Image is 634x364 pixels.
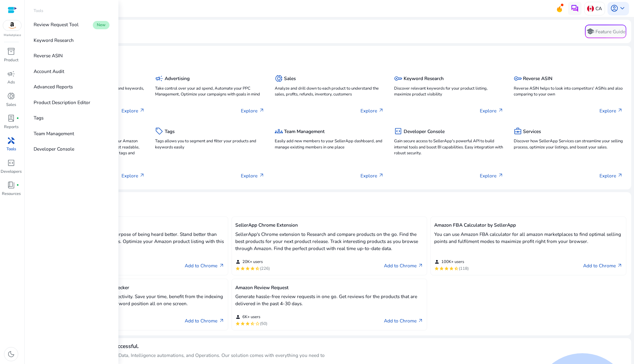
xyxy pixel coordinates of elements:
p: Discover how SellerApp Services can streamline your selling process, optimize your listings, and ... [514,138,623,151]
p: Easily add new members to your SellerApp dashboard, and manage existing members in one place [275,138,384,151]
a: Add to Chromearrow_outward [583,261,623,269]
p: Tools [34,8,43,14]
span: handyman [7,137,15,145]
span: (118) [459,266,469,272]
span: groups [275,127,283,135]
span: 20K+ users [242,259,263,265]
p: Account Audit [34,68,64,75]
mat-icon: star [449,266,454,271]
p: Explore [480,172,503,179]
span: donut_small [275,75,283,83]
button: schoolFeature Guide [585,25,626,38]
p: Analyze and drill down to each product to understand the sales, profits, refunds, inventory, cust... [275,86,384,98]
span: dark_mode [7,350,15,358]
mat-icon: star [235,321,240,326]
span: arrow_outward [617,108,623,113]
h5: Amazon Review Request [235,285,424,290]
mat-icon: star [439,266,444,271]
span: arrow_outward [498,108,504,113]
a: Add to Chromearrow_outward [384,261,423,269]
p: Reverse ASIN helps to look into competitors' ASINs and also comparing to your own [514,86,623,98]
p: SellerApp's Chrome extension to Research and compare products on the go. Find the best products f... [235,231,424,252]
p: Take control over your ad spend, Automate your PPC Management, Optimize your campaigns with goals... [155,86,264,98]
h5: Team Management [284,129,325,134]
mat-icon: star [250,266,255,271]
p: Gain secure access to SellerApp's powerful API to build internal tools and boost BI capabilities.... [394,138,503,156]
span: arrow_outward [498,173,504,178]
span: fiber_manual_record [16,184,19,187]
span: 100K+ users [441,259,464,265]
p: Developers [1,169,22,175]
p: You can use Amazon FBA calculator for all amazon marketplaces to find optimal selling points and ... [434,231,623,245]
span: (50) [260,321,267,327]
span: code_blocks [394,127,402,135]
span: arrow_outward [617,263,623,269]
mat-icon: star [434,266,439,271]
mat-icon: star [235,266,240,271]
span: key [394,75,402,83]
span: arrow_outward [259,108,265,113]
mat-icon: person [434,259,440,265]
p: Reverse ASIN [34,52,63,59]
h5: Sales [284,76,296,81]
span: inventory_2 [7,47,15,55]
p: Keyword Research [34,37,74,44]
p: Explore [599,172,623,179]
mat-icon: star_half [255,266,260,271]
p: Team Management [34,130,74,137]
img: ca.svg [587,5,594,12]
p: Tags [34,114,43,121]
p: CA [595,3,602,14]
p: Explore [599,107,623,114]
mat-icon: star_half [454,266,459,271]
p: Ads [7,79,15,86]
span: arrow_outward [139,108,145,113]
mat-icon: person [235,314,241,320]
p: Review Request Tool [34,21,79,28]
p: Tailor make your listing for the sole purpose of being heard better. Stand better than your compe... [36,231,224,252]
p: Marketplace [4,33,21,38]
span: key [514,75,522,83]
span: New [93,21,109,29]
span: campaign [7,70,15,78]
h4: We Strive our best to make you Successful. [32,343,329,350]
span: donut_small [7,92,15,100]
span: 6K+ users [242,314,260,320]
h5: Advertising [165,76,190,81]
img: amazon.svg [3,20,22,30]
h5: SellerApp Chrome Extension [235,222,424,228]
p: Explore [121,172,145,179]
p: Tags allows you to segment and filter your products and keywords easily [155,138,264,151]
span: campaign [155,75,163,83]
span: arrow_outward [378,173,384,178]
p: Sales [6,102,16,108]
p: Product Description Editor [34,99,90,106]
span: arrow_outward [378,108,384,113]
p: Explore [480,107,503,114]
mat-icon: star_border [255,321,260,326]
span: school [586,27,594,35]
p: Product [4,57,19,63]
h5: Amazon Keyword Research Tool [36,222,224,228]
mat-icon: person [235,259,241,265]
span: lab_profile [7,114,15,122]
a: Add to Chromearrow_outward [384,317,423,325]
h5: Amazon FBA Calculator by SellerApp [434,222,623,228]
mat-icon: star [240,321,245,326]
a: Add to Chromearrow_outward [185,317,224,325]
span: sell [155,127,163,135]
h5: Amazon Keyword Ranking & Index Checker [36,285,224,290]
p: Advanced Reports [34,83,73,90]
span: arrow_outward [418,263,423,269]
span: arrow_outward [418,318,423,324]
p: Resources [2,191,21,197]
p: Tools [6,146,16,152]
span: fiber_manual_record [16,117,19,120]
mat-icon: star_half [250,321,255,326]
h5: Tags [165,129,175,134]
mat-icon: star [245,266,250,271]
mat-icon: star [245,321,250,326]
h5: Reverse ASIN [523,76,552,81]
span: arrow_outward [617,173,623,178]
mat-icon: star [444,266,449,271]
